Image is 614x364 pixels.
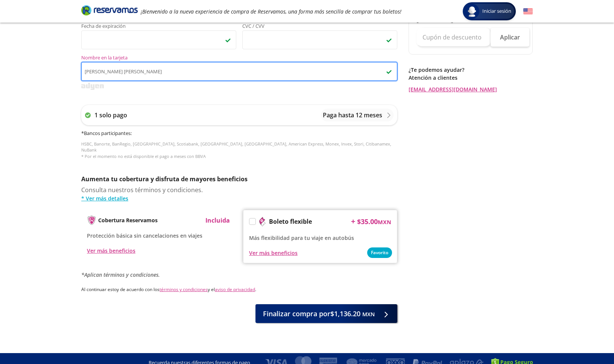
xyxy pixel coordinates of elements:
p: 1 solo pago [94,111,127,120]
input: Nombre en la tarjetacheckmark [81,62,397,81]
p: Cobertura Reservamos [98,216,158,224]
button: Aplicar [491,28,529,47]
img: checkmark [386,37,392,43]
small: MXN [378,218,391,226]
div: Consulta nuestros términos y condiciones. [81,185,397,202]
span: $ 35.00 [357,217,391,227]
span: Protección básica sin cancelaciones en viajes [87,232,202,239]
iframe: Iframe de la fecha de caducidad de la tarjeta asegurada [85,33,233,47]
input: Cupón de descuento [416,28,491,47]
span: * Por el momento no está disponible el pago a meses con BBVA [81,153,206,159]
a: * Ver más detalles [81,194,397,202]
a: [EMAIL_ADDRESS][DOMAIN_NAME] [409,85,533,93]
p: HSBC, Banorte, BanRegio, [GEOGRAPHIC_DATA], Scotiabank, [GEOGRAPHIC_DATA], [GEOGRAPHIC_DATA], Ame... [81,141,397,160]
iframe: Iframe del código de seguridad de la tarjeta asegurada [246,33,394,47]
p: Paga hasta 12 meses [323,111,382,120]
button: Ver más beneficios [249,249,298,257]
img: checkmark [386,68,392,74]
i: Brand Logo [81,5,138,16]
a: términos y condiciones [160,286,208,293]
a: aviso de privacidad [215,286,255,293]
p: Incluida [205,216,230,225]
a: Brand Logo [81,5,138,18]
h6: * Bancos participantes : [81,130,397,137]
button: English [523,7,533,16]
span: Más flexibilidad para tu viaje en autobús [249,234,354,241]
img: svg+xml;base64,PD94bWwgdmVyc2lvbj0iMS4wIiBlbmNvZGluZz0iVVRGLTgiPz4KPHN2ZyB3aWR0aD0iMzk2cHgiIGhlaW... [81,83,104,90]
button: Finalizar compra por$1,136.20 MXN [255,304,397,323]
span: Iniciar sesión [479,8,514,15]
p: Al continuar estoy de acuerdo con los y el . [81,286,397,293]
p: Atención a clientes [409,74,533,82]
span: Nombre en la tarjeta [81,55,397,62]
span: Finalizar compra por $1,136.20 [263,309,375,319]
p: ¿Te podemos ayudar? [409,66,533,74]
small: MXN [362,311,375,318]
p: *Aplican términos y condiciones. [81,271,397,279]
p: Aumenta tu cobertura y disfruta de mayores beneficios [81,174,397,184]
img: checkmark [225,37,231,43]
span: CVC / CVV [242,24,397,30]
p: + [351,216,355,227]
p: Boleto flexible [269,217,312,226]
button: Ver más beneficios [87,247,135,255]
span: Fecha de expiración [81,24,236,30]
em: ¡Bienvenido a la nueva experiencia de compra de Reservamos, una forma más sencilla de comprar tus... [141,8,401,15]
